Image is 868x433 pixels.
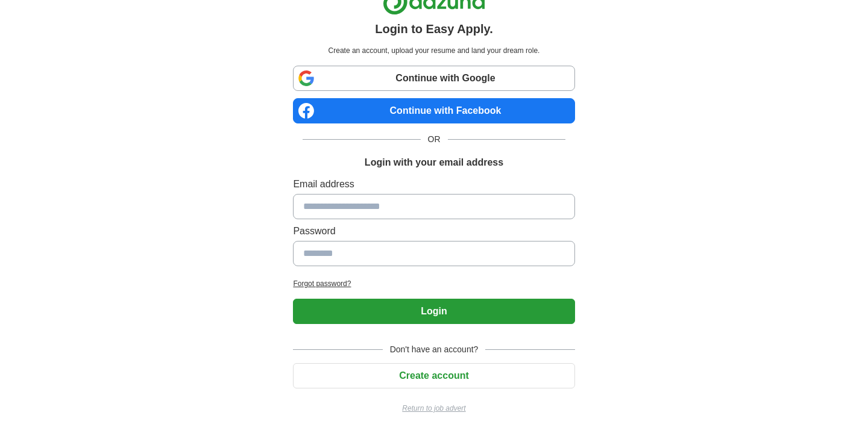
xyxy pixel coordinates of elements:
button: Login [293,299,574,324]
a: Forgot password? [293,278,574,289]
a: Continue with Facebook [293,98,574,123]
a: Create account [293,370,574,381]
label: Email address [293,177,574,192]
p: Create an account, upload your resume and land your dream role. [295,45,572,56]
h1: Login with your email address [365,155,503,170]
button: Create account [293,363,574,388]
h1: Login to Easy Apply. [375,20,493,38]
a: Return to job advert [293,403,574,414]
span: OR [421,133,448,146]
label: Password [293,224,574,238]
span: Don't have an account? [383,343,486,356]
a: Continue with Google [293,66,574,91]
